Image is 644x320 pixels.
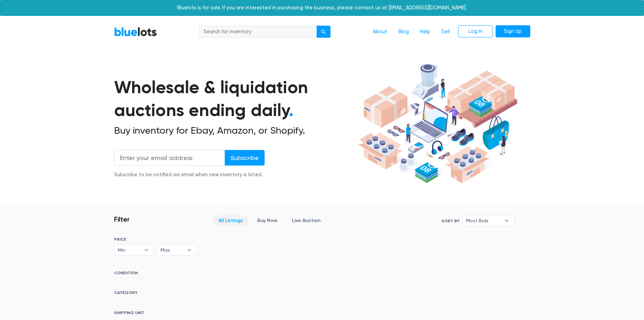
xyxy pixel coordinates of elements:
[114,150,225,166] input: Enter your email address
[436,25,455,38] a: Sell
[289,100,293,121] span: .
[199,26,317,38] input: Search for inventory
[114,310,197,318] h6: SHIPPING UNIT
[161,245,183,255] span: Max
[114,270,197,278] h6: CONDITION
[286,215,326,226] a: Live Auction
[355,61,520,187] img: hero-ee84e7d0318cb26816c560f6b4441b76977f77a177738b4e94f68c95b2b83dbb.png
[458,25,493,38] a: Log In
[499,215,514,226] b: ▾
[441,218,460,224] label: Sort By
[118,245,141,255] span: Min
[393,25,414,38] a: Blog
[114,27,157,37] a: BlueLots
[114,76,355,122] h1: Wholesale & liquidation auctions ending daily
[139,245,154,255] b: ▾
[414,25,436,38] a: Help
[114,237,197,242] h6: PRICE
[182,245,197,255] b: ▾
[213,215,249,226] a: All Listings
[114,290,197,298] h6: CATEGORY
[114,171,265,179] div: Subscribe to be notified via email when new inventory is listed.
[114,215,130,223] h3: Filter
[251,215,283,226] a: Buy Now
[114,125,355,136] h2: Buy inventory for Ebay, Amazon, or Shopify.
[367,25,393,38] a: About
[225,150,265,166] input: Subscribe
[496,25,530,38] a: Sign Up
[466,215,501,226] span: Most Bids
